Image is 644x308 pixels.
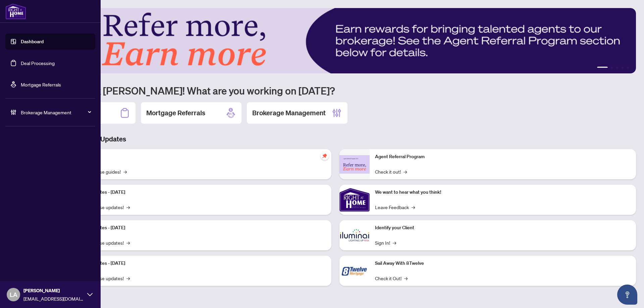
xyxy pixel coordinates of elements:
span: [PERSON_NAME] [23,287,84,294]
a: Sign In!→ [375,239,396,246]
p: Platform Updates - [DATE] [70,189,326,196]
p: Platform Updates - [DATE] [70,224,326,232]
button: 2 [610,67,613,69]
img: Slide 0 [35,8,636,73]
a: Deal Processing [21,60,55,66]
button: 4 [621,67,624,69]
h2: Brokerage Management [252,108,326,118]
span: → [126,274,130,282]
h2: Mortgage Referrals [146,108,205,118]
p: Identify your Client [375,224,631,232]
button: Open asap [617,285,637,305]
img: Identify your Client [339,220,370,250]
p: Sail Away With 8Twelve [375,260,631,267]
p: Self-Help [70,153,326,161]
img: We want to hear what you think! [339,185,370,215]
button: 3 [616,67,619,69]
span: [EMAIL_ADDRESS][DOMAIN_NAME] [23,295,84,302]
span: → [404,168,407,175]
p: We want to hear what you think! [375,189,631,196]
img: logo [5,3,26,19]
h1: Welcome back [PERSON_NAME]! What are you working on [DATE]? [35,84,636,97]
span: → [123,168,127,175]
a: Dashboard [21,39,44,45]
span: LA [10,290,17,299]
a: Check it out!→ [375,168,407,175]
span: → [126,239,130,246]
a: Leave Feedback→ [375,203,415,211]
span: → [393,239,396,246]
img: Sail Away With 8Twelve [339,256,370,286]
button: 1 [597,67,608,69]
span: pushpin [321,152,329,160]
span: → [404,274,408,282]
span: Brokerage Management [21,109,91,116]
a: Check it Out!→ [375,274,408,282]
p: Platform Updates - [DATE] [70,260,326,267]
p: Agent Referral Program [375,153,631,161]
span: → [126,203,130,211]
button: 5 [627,67,629,69]
h3: Brokerage & Industry Updates [35,134,636,144]
span: → [412,203,415,211]
a: Mortgage Referrals [21,81,61,87]
img: Agent Referral Program [339,155,370,174]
